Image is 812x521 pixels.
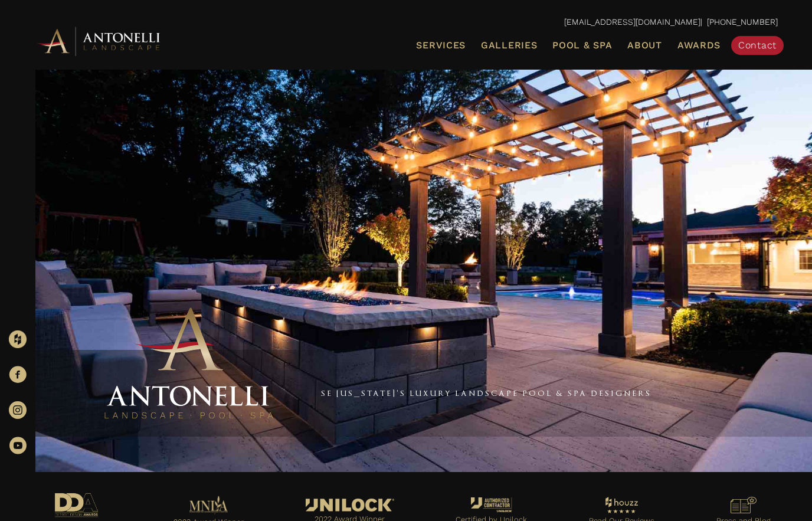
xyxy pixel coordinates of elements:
span: About [627,41,662,50]
span: Pool & Spa [552,40,612,51]
span: Galleries [481,40,537,51]
a: Pool & Spa [548,38,617,53]
a: Galleries [476,38,542,53]
span: Services [416,41,466,50]
p: | [PHONE_NUMBER] [34,15,778,30]
a: About [623,38,667,53]
a: Services [411,38,470,53]
img: Antonelli Stacked Logo [100,303,277,425]
img: Houzz [9,330,27,348]
span: Awards [677,40,721,51]
a: SE [US_STATE]'s Luxury Landscape Pool & Spa Designers [321,388,651,398]
a: Contact [731,36,784,55]
img: Antonelli Horizontal Logo [34,25,164,57]
a: Awards [673,38,725,53]
span: Contact [738,40,777,51]
a: [EMAIL_ADDRESS][DOMAIN_NAME] [564,17,700,27]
